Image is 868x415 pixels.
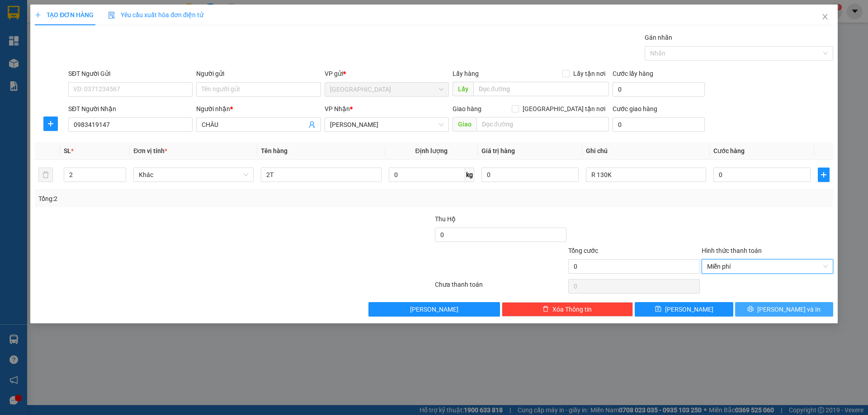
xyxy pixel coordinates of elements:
span: TẠO ĐƠN HÀNG [35,11,94,19]
div: VP gửi [325,69,449,79]
div: [PERSON_NAME] [106,8,178,28]
span: Giá trị hàng [481,147,515,154]
div: [GEOGRAPHIC_DATA] [8,8,99,28]
span: delete [542,306,549,313]
label: Cước giao hàng [613,105,657,112]
span: Lấy [453,82,473,96]
span: [PERSON_NAME] [665,304,713,314]
span: Tổng cước [568,247,598,254]
div: Người nhận [196,104,321,114]
div: Người gửi [196,69,321,79]
input: 0 [481,168,579,182]
button: printer[PERSON_NAME] và In [735,302,833,317]
span: user-add [308,121,316,128]
span: Cước hàng [713,147,745,154]
div: SĐT Người Nhận [68,104,193,114]
span: plus [35,12,41,18]
div: SĐT Người Gửi [68,69,193,79]
span: close [821,13,829,20]
span: Yêu cầu xuất hóa đơn điện tử [108,11,203,19]
span: Thu Hộ [435,215,456,223]
button: [PERSON_NAME] [368,302,500,317]
label: Hình thức thanh toán [702,247,762,254]
span: [PERSON_NAME] [410,304,458,314]
span: save [655,306,661,313]
span: Giao [453,117,476,131]
button: plus [43,117,58,131]
span: Khác [139,168,248,182]
span: VP Nhận [325,105,350,112]
span: Xóa Thông tin [552,304,592,314]
span: TAM QUAN [330,118,443,131]
input: Cước giao hàng [613,117,705,132]
span: kg [465,168,474,182]
span: plus [44,120,57,127]
span: Giao hàng [453,105,481,112]
button: deleteXóa Thông tin [502,302,633,317]
span: Lấy hàng [453,70,479,77]
div: Chưa thanh toán [434,280,567,295]
span: SL [64,147,71,154]
button: Close [812,5,838,30]
label: Cước lấy hàng [613,70,653,77]
div: Tổng: 2 [38,194,335,204]
span: [PERSON_NAME] và In [757,304,821,314]
span: Lấy tận nơi [570,69,609,79]
div: Tên hàng: XE ĐẠP + CÁI GHẾ ( : 2 ) [8,58,178,69]
input: Dọc đường [473,82,609,96]
button: save[PERSON_NAME] [635,302,733,317]
input: VD: Bàn, Ghế [261,168,381,182]
label: Gán nhãn [645,34,672,41]
span: Nhận: [106,8,127,17]
span: printer [747,306,754,313]
span: Gửi: [8,8,22,17]
button: plus [818,168,830,182]
img: icon [108,12,115,19]
input: Cước lấy hàng [613,82,705,97]
input: Ghi Chú [586,168,706,182]
span: SÀI GÒN [330,83,443,96]
span: Định lượng [415,147,448,154]
span: Miễn phí [707,260,828,273]
th: Ghi chú [582,142,710,160]
span: [GEOGRAPHIC_DATA] tận nơi [519,104,609,114]
button: delete [38,168,53,182]
input: Dọc đường [476,117,609,131]
div: DẪN [106,28,178,39]
span: Tên hàng [261,147,288,154]
span: Đơn vị tính [133,147,167,154]
span: plus [818,171,829,178]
